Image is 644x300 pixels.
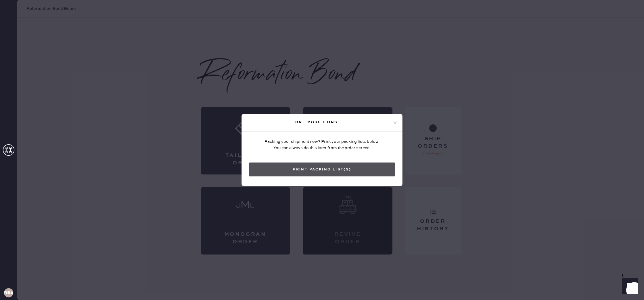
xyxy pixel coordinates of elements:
button: Print Packing List(s) [249,163,395,176]
div: Packing your shipment now? Print your packing lists below. You can always do this later from the ... [264,138,379,151]
h3: RBA [4,291,13,295]
div: One more thing... [246,119,392,126]
iframe: Front Chat [617,274,641,299]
